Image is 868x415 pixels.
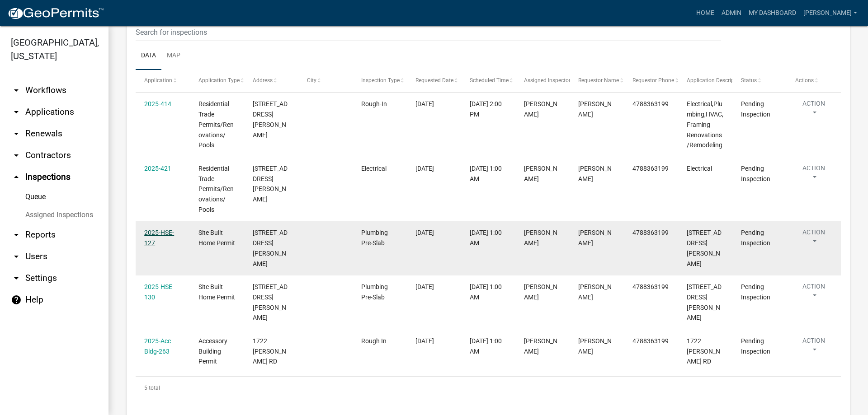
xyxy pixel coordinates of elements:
datatable-header-cell: Requestor Phone [624,70,678,92]
span: Jeremy [524,337,557,355]
i: arrow_drop_down [11,273,22,284]
div: [DATE] 1:00 AM [470,336,507,357]
span: 09/29/2025 [415,100,434,107]
span: Assigned Inspector [524,77,571,84]
span: Jeremy [524,229,557,247]
span: Application [144,77,172,84]
datatable-header-cell: Status [732,70,787,92]
span: Pending Inspection [741,165,770,182]
span: 4788363199 [632,100,669,107]
i: arrow_drop_down [11,128,22,139]
a: Map [161,42,186,70]
span: Plumbing Pre-Slab [361,229,388,247]
datatable-header-cell: Assigned Inspector [515,70,570,92]
a: 2025-HSE-130 [144,283,174,301]
span: 528 CUMMINGS RD [687,229,722,267]
span: Jeremy [524,283,557,301]
span: Layla Kriz [578,229,612,247]
i: arrow_drop_down [11,229,22,240]
a: Admin [718,5,745,22]
span: Site Built Home Permit [198,229,235,247]
span: Electrical [361,165,387,172]
span: 4788363199 [632,337,669,345]
datatable-header-cell: Actions [787,70,841,92]
a: 2025-HSE-127 [144,229,174,247]
button: Action [795,336,832,359]
button: Action [795,163,832,186]
span: Residential Trade Permits/Renovations/ Pools [198,100,234,149]
i: arrow_drop_down [11,251,22,262]
i: arrow_drop_down [11,150,22,161]
a: [PERSON_NAME] [800,5,861,22]
span: Address [253,77,273,84]
i: arrow_drop_down [11,85,22,96]
span: Rough In [361,337,387,345]
a: My Dashboard [745,5,800,22]
datatable-header-cell: City [298,70,353,92]
span: Tammie [578,100,612,118]
span: Actions [795,77,814,84]
span: Electrical,Plumbing,HVAC,Framing Renovations/Remodeling [687,100,723,149]
a: 2025-421 [144,165,171,172]
span: 10/16/2025 [415,229,434,236]
i: arrow_drop_up [11,172,22,182]
span: 10/15/2025 [415,165,434,172]
i: arrow_drop_down [11,107,22,117]
a: 2025-414 [144,100,171,107]
span: Rough-In [361,100,387,107]
span: Status [741,77,757,84]
span: 4788363199 [632,229,669,236]
span: 528 CUMMINGS RD [253,229,288,267]
i: help [11,294,22,305]
span: Layla Kriz [578,165,612,182]
span: Layla Kriz [578,283,612,301]
span: Residential Trade Permits/Renovations/ Pools [198,165,234,213]
div: [DATE] 1:00 AM [470,228,507,248]
input: Search for inspections [136,23,721,42]
div: 5 total [136,377,841,399]
span: Electrical [687,165,712,172]
span: Requestor Phone [632,77,674,84]
datatable-header-cell: Requestor Name [570,70,624,92]
datatable-header-cell: Application [136,70,190,92]
datatable-header-cell: Scheduled Time [461,70,515,92]
span: Requestor Name [578,77,619,84]
span: Site Built Home Permit [198,283,235,301]
span: 1722 CARL SUTTON RD [253,337,286,365]
span: Pending Inspection [741,337,770,355]
span: 10/16/2025 [415,337,434,345]
span: City [307,77,316,84]
datatable-header-cell: Requested Date [407,70,461,92]
span: 10/15/2025 [415,283,434,290]
span: Layla Kriz [578,337,612,355]
span: Scheduled Time [470,77,509,84]
datatable-header-cell: Application Type [190,70,244,92]
button: Action [795,282,832,304]
span: Jeremy [524,100,557,118]
datatable-header-cell: Address [244,70,298,92]
div: [DATE] 1:00 AM [470,163,507,184]
a: 2025-Acc Bldg-263 [144,337,171,355]
span: 510 LOWE RD [253,100,288,138]
span: Jeremy [524,165,557,182]
span: Requested Date [415,77,453,84]
span: 1660 CUMMINGS RD [253,283,288,321]
a: Home [693,5,718,22]
span: 4788363199 [632,165,669,172]
span: 1722 CARL SUTTON RD [687,337,720,365]
div: [DATE] 2:00 PM [470,99,507,120]
span: Application Type [198,77,240,84]
span: 1660 CUMMINGS RD [687,283,722,321]
span: 4788363199 [632,283,669,290]
span: 880 TUCKER RD [253,165,288,203]
button: Action [795,228,832,250]
datatable-header-cell: Inspection Type [353,70,407,92]
a: Data [136,42,161,70]
span: Inspection Type [361,77,400,84]
span: Application Description [687,77,744,84]
span: Pending Inspection [741,100,770,118]
button: Action [795,99,832,121]
datatable-header-cell: Application Description [678,70,732,92]
span: Pending Inspection [741,229,770,247]
span: Plumbing Pre-Slab [361,283,388,301]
